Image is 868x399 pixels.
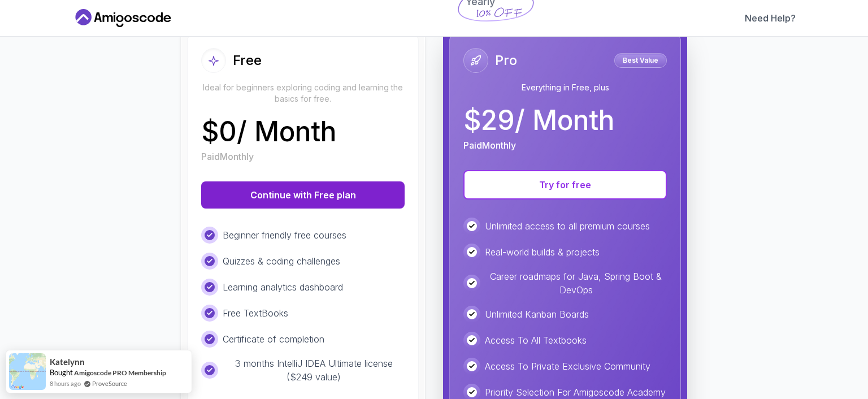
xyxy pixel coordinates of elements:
[201,150,254,163] p: Paid Monthly
[223,332,324,346] p: Certificate of completion
[485,359,650,373] p: Access To Private Exclusive Community
[485,270,667,297] p: Career roadmaps for Java, Spring Boot & DevOps
[485,219,650,233] p: Unlimited access to all premium courses
[223,306,288,320] p: Free TextBooks
[223,280,343,294] p: Learning analytics dashboard
[463,107,614,134] p: $ 29 / Month
[50,368,73,377] span: Bought
[50,357,85,367] span: Katelynn
[745,11,796,25] a: Need Help?
[223,254,340,268] p: Quizzes & coding challenges
[485,385,666,399] p: Priority Selection For Amigoscode Academy
[616,55,665,66] p: Best Value
[9,353,46,390] img: provesource social proof notification image
[485,307,589,321] p: Unlimited Kanban Boards
[485,333,587,347] p: Access To All Textbooks
[223,357,405,384] p: 3 months IntelliJ IDEA Ultimate license ($249 value)
[201,118,336,145] p: $ 0 / Month
[463,138,516,152] p: Paid Monthly
[50,379,81,388] span: 8 hours ago
[74,368,166,377] a: Amigoscode PRO Membership
[463,82,667,93] p: Everything in Free, plus
[485,245,600,259] p: Real-world builds & projects
[201,181,405,209] button: Continue with Free plan
[223,228,346,242] p: Beginner friendly free courses
[495,51,517,70] h2: Pro
[233,51,262,70] h2: Free
[463,170,667,199] button: Try for free
[201,82,405,105] p: Ideal for beginners exploring coding and learning the basics for free.
[92,379,127,388] a: ProveSource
